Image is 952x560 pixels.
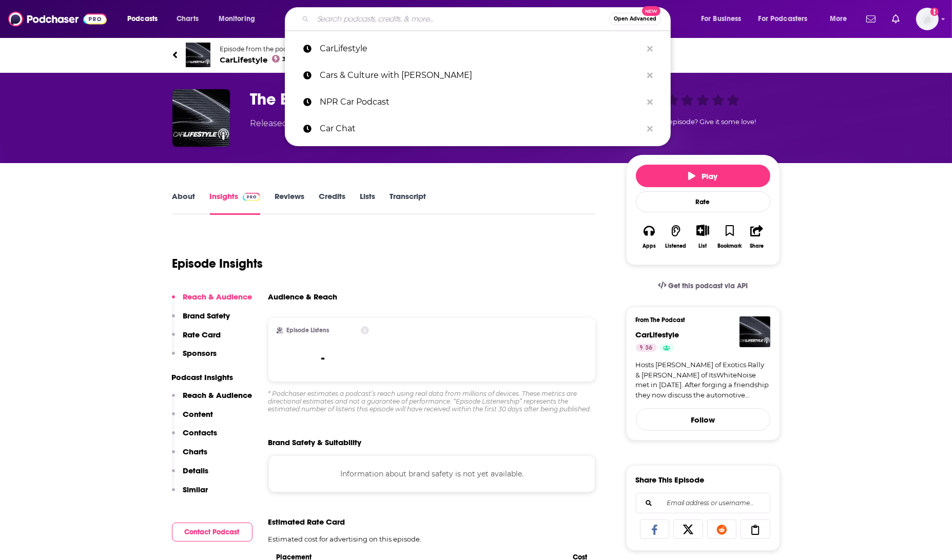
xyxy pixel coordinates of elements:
[663,218,689,255] button: Listened
[172,466,209,485] button: Details
[752,11,823,27] button: open menu
[650,273,756,298] a: Get this podcast via API
[172,348,217,367] button: Sponsors
[636,493,770,513] div: Search followers
[320,62,642,89] p: Cars & Culture with Jason Stein
[268,390,596,413] div: * Podchaser estimates a podcast’s reach using real data from millions of devices. These metrics a...
[694,11,754,27] button: open menu
[186,43,210,67] img: CarLifestyle
[172,390,252,409] button: Reach & Audience
[636,475,705,485] h3: Share This Episode
[285,89,671,115] a: NPR Car Podcast
[321,350,324,366] h3: -
[740,316,770,347] img: CarLifestyle
[211,11,268,27] button: open menu
[930,8,939,16] svg: Add a profile image
[172,256,263,271] h1: Episode Insights
[183,348,217,358] p: Sponsors
[268,455,596,492] div: Information about brand safety is not yet available.
[640,519,670,539] a: Share on Facebook
[183,330,221,339] p: Rate Card
[8,9,107,29] img: Podchaser - Follow, Share and Rate Podcasts
[243,193,261,201] img: Podchaser Pro
[823,11,860,27] button: open menu
[285,35,671,62] a: CarLifestyle
[220,55,301,65] span: CarLifestyle
[219,12,255,26] span: Monitoring
[268,517,345,527] span: Estimated Rate Card
[916,8,939,30] button: Show profile menu
[172,292,252,311] button: Reach & Audience
[282,57,289,62] span: 36
[183,447,208,456] p: Charts
[646,343,653,353] span: 36
[172,89,230,147] img: The BackPage oops I mean BackRoad Rally
[759,12,808,26] span: For Podcasters
[313,11,609,27] input: Search podcasts, credits, & more...
[285,62,671,89] a: Cars & Culture with [PERSON_NAME]
[172,191,196,215] a: About
[183,466,209,475] p: Details
[707,519,737,539] a: Share on Reddit
[830,12,847,26] span: More
[320,89,642,115] p: NPR Car Podcast
[183,485,208,494] p: Similar
[636,165,770,187] button: Play
[636,330,679,339] a: CarLifestyle
[668,282,748,290] span: Get this podcast via API
[743,218,770,255] button: Share
[673,519,703,539] a: Share on X/Twitter
[390,191,426,215] a: Transcript
[642,6,660,16] span: New
[643,243,656,249] div: Apps
[650,118,756,126] span: Good episode? Give it some love!
[888,10,904,28] a: Show notifications dropdown
[210,191,261,215] a: InsightsPodchaser Pro
[741,519,770,539] a: Copy Link
[609,13,661,25] button: Open AdvancedNew
[689,218,716,255] div: Show More ButtonList
[750,243,764,249] div: Share
[645,493,762,513] input: Email address or username...
[172,43,476,67] a: CarLifestyleEpisode from the podcastCarLifestyle36
[268,292,338,302] h3: Audience & Reach
[172,409,213,428] button: Content
[172,523,252,542] button: Contact Podcast
[636,408,770,431] button: Follow
[172,311,230,330] button: Brand Safety
[916,8,939,30] img: User Profile
[916,8,939,30] span: Logged in as LindaBurns
[699,243,707,249] div: List
[701,12,742,26] span: For Business
[360,191,375,215] a: Lists
[636,316,762,324] h3: From The Podcast
[636,191,770,212] div: Rate
[172,447,208,466] button: Charts
[287,327,329,334] h2: Episode Listens
[268,437,362,447] h2: Brand Safety & Suitability
[250,117,316,130] div: Released [DATE]
[183,428,218,437] p: Contacts
[172,485,208,504] button: Similar
[268,535,596,543] p: Estimated cost for advertising on this episode.
[170,11,205,27] a: Charts
[183,409,213,419] p: Content
[220,45,301,53] span: Episode from the podcast
[717,243,742,249] div: Bookmark
[275,191,304,215] a: Reviews
[319,191,345,215] a: Credits
[172,330,221,349] button: Rate Card
[320,115,642,142] p: Car Chat
[666,243,687,249] div: Listened
[636,218,663,255] button: Apps
[862,10,880,28] a: Show notifications dropdown
[688,171,717,181] span: Play
[320,35,642,62] p: CarLifestyle
[614,16,656,22] span: Open Advanced
[183,311,230,321] p: Brand Safety
[295,7,681,31] div: Search podcasts, credits, & more...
